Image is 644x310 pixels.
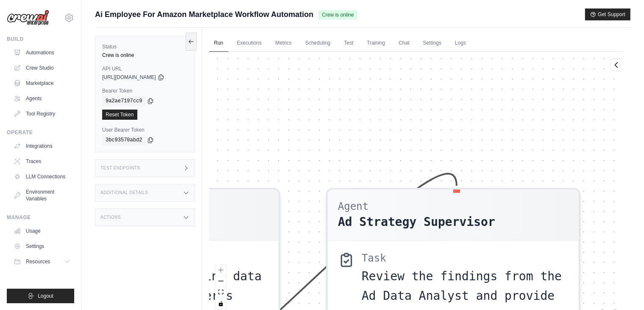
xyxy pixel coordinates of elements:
[7,129,74,136] div: Operate
[362,251,386,265] div: Task
[10,224,74,238] a: Usage
[270,34,297,52] a: Metrics
[232,34,267,52] a: Executions
[100,215,121,220] h3: Actions
[10,46,74,59] a: Automations
[95,8,313,20] span: Ai Employee For Amazon Marketplace Workflow Automation
[450,34,471,52] a: Logs
[102,96,145,106] code: 9a2ae7197cc9
[10,170,74,183] a: LLM Connections
[602,269,644,310] div: चैट विजेट
[10,240,74,253] a: Settings
[10,255,74,268] button: Resources
[10,61,74,75] a: Crew Studio
[338,200,495,213] div: Agent
[102,87,188,94] label: Bearer Token
[100,190,148,195] h3: Additional Details
[38,293,53,299] span: Logout
[318,10,357,20] span: Crew is online
[102,110,137,120] a: Reset Token
[10,185,74,206] a: Environment Variables
[393,34,414,52] a: Chat
[102,127,188,133] label: User Bearer Token
[10,92,74,105] a: Agents
[215,265,226,309] div: React Flow controls
[10,76,74,90] a: Marketplace
[602,269,644,310] iframe: Chat Widget
[418,34,446,52] a: Settings
[26,258,50,265] span: Resources
[215,276,226,287] button: zoom out
[10,155,74,168] a: Traces
[10,139,74,153] a: Integrations
[209,34,229,52] a: Run
[102,65,188,72] label: API URL
[7,214,74,221] div: Manage
[215,287,226,298] button: fit view
[100,166,140,171] h3: Test Endpoints
[102,52,188,59] div: Crew is online
[338,213,495,230] div: Ad Strategy Supervisor
[10,107,74,121] a: Tool Registry
[7,36,74,42] div: Build
[102,135,145,145] code: 3bc93570abd2
[102,74,156,81] span: [URL][DOMAIN_NAME]
[362,34,390,52] a: Training
[102,43,188,50] label: Status
[7,289,74,303] button: Logout
[339,34,358,52] a: Test
[585,8,630,20] button: Get Support
[300,34,335,52] a: Scheduling
[215,298,226,309] button: toggle interactivity
[7,10,49,26] img: Logo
